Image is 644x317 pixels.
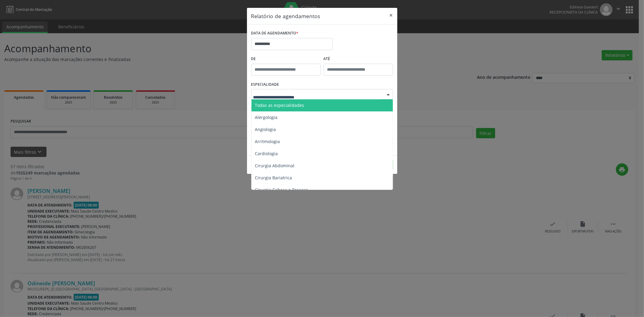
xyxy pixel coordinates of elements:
[251,54,321,64] label: De
[255,126,276,132] span: Angiologia
[324,54,393,64] label: ATÉ
[251,12,320,20] h5: Relatório de agendamentos
[255,187,308,193] span: Cirurgia Cabeça e Pescoço
[251,80,279,89] label: ESPECIALIDADE
[255,175,292,181] span: Cirurgia Bariatrica
[255,139,280,144] span: Arritmologia
[255,151,278,156] span: Cardiologia
[255,114,278,120] span: Alergologia
[255,102,304,108] span: Todas as especialidades
[255,163,295,168] span: Cirurgia Abdominal
[385,8,397,23] button: Close
[251,29,299,38] label: DATA DE AGENDAMENTO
